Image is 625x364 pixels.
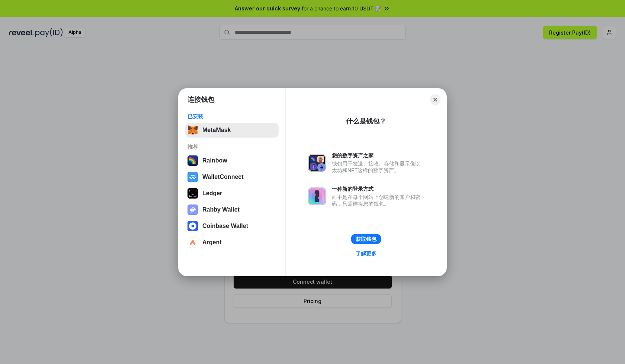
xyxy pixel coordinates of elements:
[202,223,248,229] div: Coinbase Wallet
[202,206,240,213] div: Rabby Wallet
[346,117,386,126] div: 什么是钱包？
[430,94,440,105] button: Close
[185,202,279,217] button: Rabby Wallet
[185,123,279,138] button: MetaMask
[332,186,424,192] div: 一种新的登录方式
[332,194,424,207] div: 而不是在每个网站上创建新的账户和密码，只需连接您的钱包。
[185,219,279,233] button: Coinbase Wallet
[185,153,279,168] button: Rainbow
[351,234,381,244] button: 获取钱包
[187,144,276,150] div: 推荐
[187,188,198,199] img: svg+xml,%3Csvg%20xmlns%3D%22http%3A%2F%2Fwww.w3.org%2F2000%2Fsvg%22%20width%3D%2228%22%20height%3...
[308,154,326,172] img: svg+xml,%3Csvg%20xmlns%3D%22http%3A%2F%2Fwww.w3.org%2F2000%2Fsvg%22%20fill%3D%22none%22%20viewBox...
[187,155,198,166] img: svg+xml,%3Csvg%20width%3D%22120%22%20height%3D%22120%22%20viewBox%3D%220%200%20120%20120%22%20fil...
[308,187,326,205] img: svg+xml,%3Csvg%20xmlns%3D%22http%3A%2F%2Fwww.w3.org%2F2000%2Fsvg%22%20fill%3D%22none%22%20viewBox...
[187,113,276,120] div: 已安装
[202,127,231,133] div: MetaMask
[332,160,424,174] div: 钱包用于发送、接收、存储和显示像以太坊和NFT这样的数字资产。
[185,170,279,184] button: WalletConnect
[187,204,198,215] img: svg+xml,%3Csvg%20xmlns%3D%22http%3A%2F%2Fwww.w3.org%2F2000%2Fsvg%22%20fill%3D%22none%22%20viewBox...
[187,237,198,248] img: svg+xml,%3Csvg%20width%3D%2228%22%20height%3D%2228%22%20viewBox%3D%220%200%2028%2028%22%20fill%3D...
[202,157,227,164] div: Rainbow
[356,250,376,257] div: 了解更多
[332,152,424,159] div: 您的数字资产之家
[185,235,279,250] button: Argent
[187,172,198,182] img: svg+xml,%3Csvg%20width%3D%2228%22%20height%3D%2228%22%20viewBox%3D%220%200%2028%2028%22%20fill%3D...
[202,174,244,180] div: WalletConnect
[202,239,222,246] div: Argent
[202,190,222,197] div: Ledger
[356,236,376,242] div: 获取钱包
[185,186,279,201] button: Ledger
[187,95,214,104] h1: 连接钱包
[187,125,198,135] img: svg+xml,%3Csvg%20fill%3D%22none%22%20height%3D%2233%22%20viewBox%3D%220%200%2035%2033%22%20width%...
[187,221,198,231] img: svg+xml,%3Csvg%20width%3D%2228%22%20height%3D%2228%22%20viewBox%3D%220%200%2028%2028%22%20fill%3D...
[351,249,381,258] a: 了解更多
